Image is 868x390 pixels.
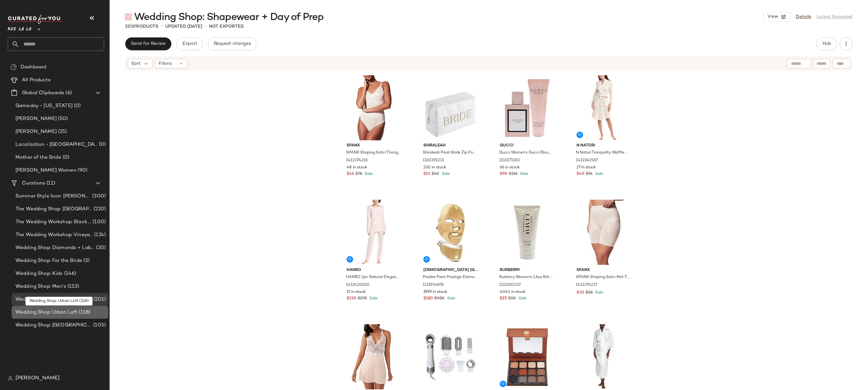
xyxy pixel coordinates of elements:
span: • [205,23,206,30]
span: 17 in stock [347,289,366,295]
span: $25 [500,296,507,302]
span: $23 [423,171,430,177]
span: Summer Style Icon: [PERSON_NAME] [15,193,91,200]
span: Wedding Shop: Urban Loft [15,309,77,316]
span: $46 [347,171,354,177]
span: Sale [594,172,603,176]
span: Shiraleah [423,143,478,149]
span: Sale [368,296,378,301]
p: Not Exported [209,23,244,30]
button: Hub [816,37,837,50]
span: (100) [91,218,106,226]
span: $42 [432,171,439,177]
span: (20) [95,244,106,252]
span: $74 [586,171,593,177]
img: 1412374216_RLLATH.jpg [341,75,406,140]
img: 1111248785_RLLATH.jpg [418,324,483,389]
span: Sale [519,172,528,176]
img: 1412388033_RLLATH.jpg [341,324,406,389]
span: (3) [82,257,90,265]
span: 1111062337 [499,282,521,288]
button: Request changes [208,37,256,50]
span: Wedding Shop: Shapewear + Day of Prep [15,296,92,303]
span: 1412374217 [576,282,597,288]
span: $58 [586,290,593,296]
img: 1111062337_RLLATH.jpg [495,200,559,265]
span: Request changes [213,41,251,46]
span: 330 in stock [423,165,446,171]
span: Shiraleah Pearl Bride Zip Pouch [423,150,477,156]
span: Wedding Shop: Diamonds + Lab Diamonds [15,244,95,252]
img: svg%3e [10,64,17,70]
span: Filters [159,60,172,67]
span: Sale [517,296,527,301]
span: Curations [22,180,45,187]
span: Wedding Shop: Men's [15,283,66,290]
span: $180 [423,296,433,302]
span: $9.5K [434,296,445,302]
img: cfy_white_logo.C9jOOHJF.svg [8,15,63,24]
span: The Wedding Workshop: Vineyard [15,231,93,239]
span: Burberry Women's 1.6oz Brit Body Lotion [499,275,554,280]
span: Sale [446,296,455,301]
span: $130 [347,296,356,302]
span: Send for Review [131,41,166,46]
span: [PERSON_NAME] Women [15,167,76,174]
img: 1412392618_RLLATH.jpg [571,324,636,389]
span: Wedding Shop: For the Bride [15,257,82,265]
img: 1111426076_RLLATH.jpg [495,324,559,389]
span: Global Clipboards [22,89,64,97]
span: 27 in stock [577,165,596,171]
span: 1412242567 [576,158,598,164]
span: 1412374216 [346,158,368,164]
span: Sale [594,291,603,295]
span: • [161,23,163,30]
span: Predire Paris Prestige Element Multi-Purpose Cordless Face & Neck Duo [423,275,477,280]
span: Localization - [GEOGRAPHIC_DATA] [15,141,98,148]
span: N Natori [577,143,631,149]
span: 66 in stock [500,165,520,171]
span: (118) [77,309,90,316]
img: svg%3e [8,376,13,381]
span: 48 in stock [347,165,367,171]
span: (124) [93,231,106,239]
span: [PERSON_NAME] [15,375,60,382]
img: svg%3e [125,14,132,20]
span: (25) [57,128,67,135]
span: $30 [577,290,584,296]
span: $78 [355,171,362,177]
img: 1111571183_RLLATH.jpg [495,75,559,140]
span: (105) [92,322,106,329]
span: SPANX Shaping Satin Mid-Thigh Short [576,275,630,280]
button: Send for Review [125,37,171,50]
img: 1412374217_RLLATH.jpg [571,200,636,265]
img: 1111934876_RLLATH.jpg [418,200,483,265]
span: Hub [822,41,831,46]
span: SPANX Shaping Satin Thong Bodysuit [346,150,400,156]
span: SPANX [577,267,631,273]
span: $30 [508,296,516,302]
span: [DEMOGRAPHIC_DATA] [GEOGRAPHIC_DATA] [423,267,478,273]
span: [PERSON_NAME] [15,128,57,135]
a: Details [796,14,811,20]
span: 1111934876 [423,282,444,288]
span: (201) [92,296,106,303]
span: (11) [45,180,55,187]
span: (0) [73,102,81,110]
span: View [767,14,778,19]
span: (0) [61,154,69,161]
span: 1412420630 [346,282,370,288]
span: Wedding Shop: Shapewear + Day of Prep [134,11,324,24]
span: Mother of the Bride [15,154,61,161]
button: Export [176,37,202,50]
span: HANRO 2pc Natural Elegance Pajama Pant Set [346,275,400,280]
span: Wedding Shop: [GEOGRAPHIC_DATA] [15,322,92,329]
span: Gameday - [US_STATE] [15,102,73,110]
span: (6) [64,89,72,97]
span: $295 [358,296,367,302]
span: 201 [125,24,133,29]
span: Sort [131,60,141,67]
div: Products [125,23,158,30]
span: Gucci [500,143,554,149]
span: Gucci Women's Gucci Bloom EDP 2pc Gift Set [499,150,554,156]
